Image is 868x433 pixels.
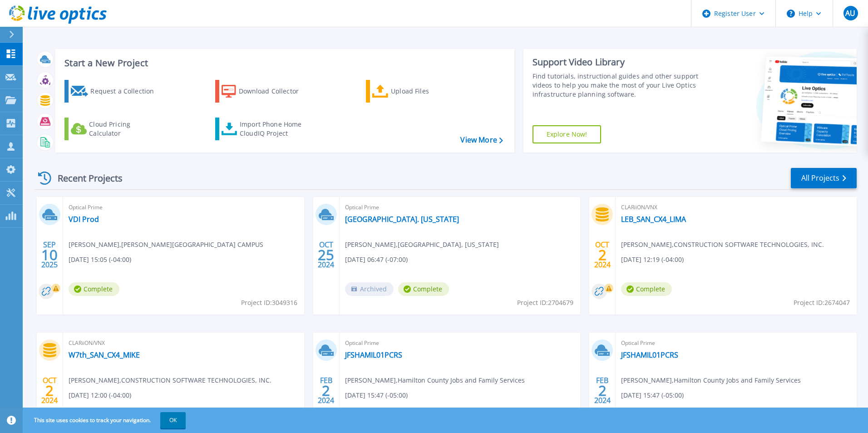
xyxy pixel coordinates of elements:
span: 2 [598,387,607,394]
span: 10 [41,251,58,259]
div: Support Video Library [533,56,702,68]
span: [PERSON_NAME] , [GEOGRAPHIC_DATA], [US_STATE] [345,240,499,250]
a: Download Collector [215,80,316,103]
div: Find tutorials, instructional guides and other support videos to help you make the most of your L... [533,72,702,99]
span: 25 [318,251,334,259]
div: SEP 2025 [41,238,58,271]
div: Download Collector [239,82,311,100]
h3: Start a New Project [64,58,503,68]
span: [DATE] 06:47 (-07:00) [345,255,408,265]
a: Upload Files [366,80,467,103]
span: 2 [598,251,607,259]
span: Project ID: 2674047 [794,298,850,308]
span: [PERSON_NAME] , CONSTRUCTION SOFTWARE TECHNOLOGIES, INC. [69,375,271,385]
div: Import Phone Home CloudIQ Project [240,120,311,138]
div: Recent Projects [35,167,135,189]
span: [DATE] 15:47 (-05:00) [621,390,684,400]
span: This site uses cookies to track your navigation. [25,412,186,428]
a: All Projects [791,168,857,188]
a: Explore Now! [533,125,602,143]
span: Project ID: 3049316 [241,298,297,308]
span: Optical Prime [621,338,851,348]
span: CLARiiON/VNX [621,202,851,212]
a: LEB_SAN_CX4_LIMA [621,215,686,224]
div: FEB 2024 [594,374,611,407]
span: [DATE] 12:00 (-04:00) [69,390,131,400]
span: CLARiiON/VNX [69,338,299,348]
div: OCT 2024 [594,238,611,271]
div: OCT 2024 [317,238,335,271]
a: View More [460,136,503,144]
span: Complete [69,282,119,296]
button: OK [160,412,186,428]
span: Optical Prime [345,338,575,348]
span: [DATE] 12:19 (-04:00) [621,255,684,265]
span: [PERSON_NAME] , Hamilton County Jobs and Family Services [345,375,525,385]
div: FEB 2024 [317,374,335,407]
span: Project ID: 2704679 [517,298,573,308]
div: OCT 2024 [41,374,58,407]
span: [DATE] 15:47 (-05:00) [345,390,408,400]
div: Upload Files [391,82,464,100]
span: Complete [398,282,449,296]
a: JFSHAMIL01PCRS [621,350,678,359]
span: Optical Prime [69,202,299,212]
span: Complete [621,282,672,296]
span: AU [845,10,855,17]
div: Cloud Pricing Calculator [89,120,162,138]
span: [PERSON_NAME] , [PERSON_NAME][GEOGRAPHIC_DATA] CAMPUS [69,240,263,250]
a: Cloud Pricing Calculator [64,118,166,140]
a: VDI Prod [69,215,99,224]
a: JFSHAMIL01PCRS [345,350,402,359]
span: [PERSON_NAME] , CONSTRUCTION SOFTWARE TECHNOLOGIES, INC. [621,240,824,250]
span: 2 [322,387,330,394]
span: Optical Prime [345,202,575,212]
span: 2 [45,387,54,394]
a: [GEOGRAPHIC_DATA]. [US_STATE] [345,215,459,224]
a: W7th_SAN_CX4_MIKE [69,350,140,359]
span: [DATE] 15:05 (-04:00) [69,255,131,265]
span: [PERSON_NAME] , Hamilton County Jobs and Family Services [621,375,801,385]
a: Request a Collection [64,80,166,103]
div: Request a Collection [90,82,163,100]
span: Archived [345,282,394,296]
